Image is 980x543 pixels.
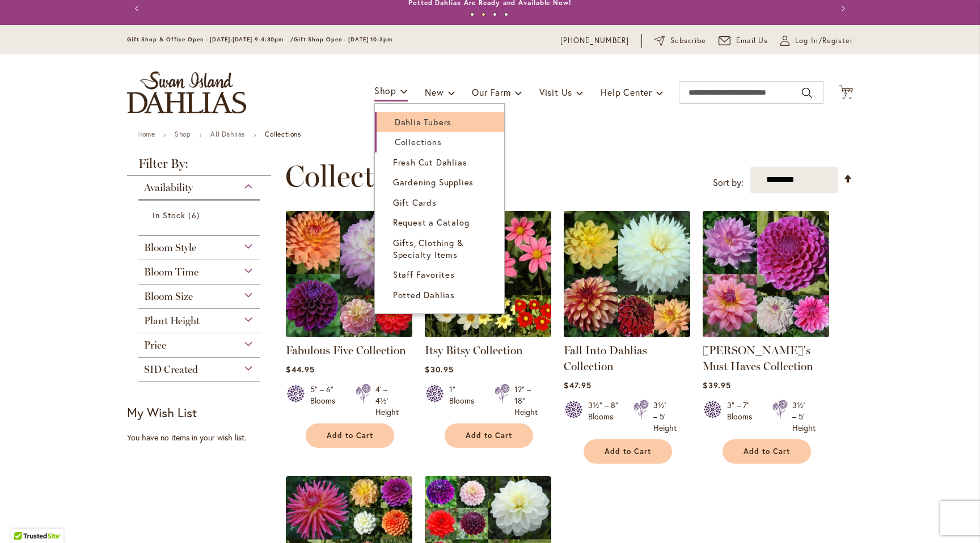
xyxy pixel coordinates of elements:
span: Bloom Time [144,266,198,278]
span: Staff Favorites [393,269,455,280]
div: 4' – 4½' Height [375,384,399,418]
span: Gifts, Clothing & Specialty Items [393,237,464,260]
span: Add to Cart [744,447,790,456]
a: Fall Into Dahlias Collection [564,343,647,373]
a: Gift Cards [375,193,504,213]
span: $47.95 [564,380,591,391]
span: Email Us [736,35,768,46]
div: 12" – 18" Height [514,384,538,418]
div: 1" Blooms [449,384,481,418]
button: 4 of 4 [504,12,508,16]
button: Add to Cart [723,439,811,464]
button: Add to Cart [306,423,394,448]
span: Add to Cart [327,431,373,440]
a: Fabulous Five Collection [286,329,412,340]
a: Shop [175,130,191,138]
strong: My Wish List [127,404,197,421]
span: Collections [285,159,427,193]
div: You have no items in your wish list. [127,432,278,443]
strong: Collections [265,130,301,138]
span: Potted Dahlias [393,289,455,300]
span: Dahlia Tubers [395,116,451,128]
a: Log In/Register [780,35,853,46]
a: In Stock 6 [153,209,248,221]
iframe: Launch Accessibility Center [9,503,40,534]
span: Collections [395,136,442,147]
span: Our Farm [472,86,510,98]
a: Itsy Bitsy Collection [425,329,551,340]
span: Gift Shop Open - [DATE] 10-3pm [294,36,392,43]
button: 3 of 4 [493,12,497,16]
span: $30.95 [425,364,453,375]
span: Log In/Register [795,35,853,46]
span: $39.95 [703,380,730,391]
img: Heather's Must Haves Collection [703,211,829,337]
span: Price [144,339,166,351]
strong: Filter By: [127,158,271,176]
span: Plant Height [144,315,200,327]
span: Subscribe [670,35,706,46]
span: Availability [144,181,193,194]
img: Fall Into Dahlias Collection [564,211,690,337]
span: Fresh Cut Dahlias [393,156,467,168]
a: Email Us [719,35,768,46]
a: [PHONE_NUMBER] [560,35,629,46]
span: Gift Shop & Office Open - [DATE]-[DATE] 9-4:30pm / [127,36,294,43]
button: 1 of 4 [470,12,474,16]
span: Shop [374,84,396,96]
span: $44.95 [286,364,314,375]
div: 3½' – 5' Height [792,400,816,434]
div: 3½" – 8" Blooms [588,400,620,434]
button: Add to Cart [445,423,533,448]
span: In Stock [153,210,185,220]
span: Help Center [601,86,652,98]
button: Add to Cart [584,439,672,464]
img: Fabulous Five Collection [286,211,412,337]
a: Itsy Bitsy Collection [425,343,523,357]
span: Visit Us [539,86,572,98]
div: 3" – 7" Blooms [727,400,759,434]
span: Bloom Style [144,241,196,254]
a: Fabulous Five Collection [286,343,406,357]
a: Home [137,130,155,138]
span: Add to Cart [466,431,512,440]
a: [PERSON_NAME]'s Must Haves Collection [703,343,813,373]
a: store logo [127,71,246,113]
div: 3½' – 5' Height [653,400,677,434]
span: Request a Catalog [393,217,470,228]
label: Sort by: [713,172,744,193]
span: 2 [844,91,848,98]
button: 2 [839,85,853,100]
a: Fall Into Dahlias Collection [564,329,690,340]
button: 2 of 4 [481,12,485,16]
div: 5" – 6" Blooms [310,384,342,418]
span: New [425,86,443,98]
span: SID Created [144,363,198,376]
span: 6 [188,209,202,221]
span: Add to Cart [605,447,651,456]
span: Bloom Size [144,290,193,303]
span: Gardening Supplies [393,176,474,188]
a: Subscribe [654,35,706,46]
a: Heather's Must Haves Collection [703,329,829,340]
a: All Dahlias [210,130,245,138]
